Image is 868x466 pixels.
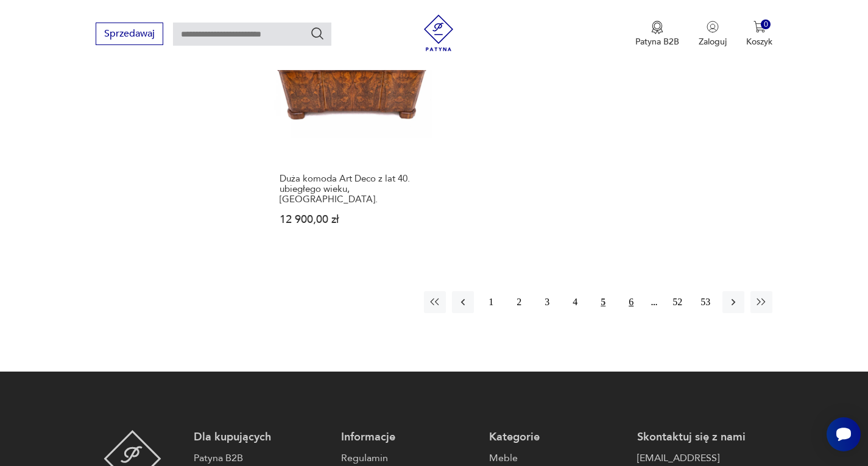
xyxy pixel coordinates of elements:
[635,21,679,48] button: Patyna B2B
[489,451,625,465] a: Meble
[694,291,716,313] button: 53
[637,430,773,445] p: Skontaktuj się z nami
[753,21,766,33] img: Ikona koszyka
[666,291,688,313] button: 52
[194,451,330,465] a: Patyna B2B
[280,174,427,205] h3: Duża komoda Art Deco z lat 40. ubiegłego wieku, [GEOGRAPHIC_DATA].
[635,21,679,48] a: Ikona medaluPatyna B2B
[280,214,427,225] p: 12 900,00 zł
[341,430,477,445] p: Informacje
[699,36,727,48] p: Zaloguj
[420,15,457,51] img: Patyna - sklep z meblami i dekoracjami vintage
[508,291,530,313] button: 2
[96,30,163,39] a: Sprzedawaj
[194,430,330,445] p: Dla kupujących
[341,451,477,465] a: Regulamin
[746,21,772,48] button: 0Koszyk
[635,36,679,48] p: Patyna B2B
[480,291,502,313] button: 1
[564,291,586,313] button: 4
[536,291,558,313] button: 3
[761,19,771,30] div: 0
[827,417,861,451] iframe: Smartsupp widget button
[96,23,163,45] button: Sprzedawaj
[310,26,325,41] button: Szukaj
[746,36,772,48] p: Koszyk
[699,21,727,48] button: Zaloguj
[489,430,625,445] p: Kategorie
[592,291,614,313] button: 5
[620,291,642,313] button: 6
[274,6,432,249] a: Duża komoda Art Deco z lat 40. ubiegłego wieku, Polska.Duża komoda Art Deco z lat 40. ubiegłego w...
[707,21,719,33] img: Ikonka użytkownika
[651,21,663,34] img: Ikona medalu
